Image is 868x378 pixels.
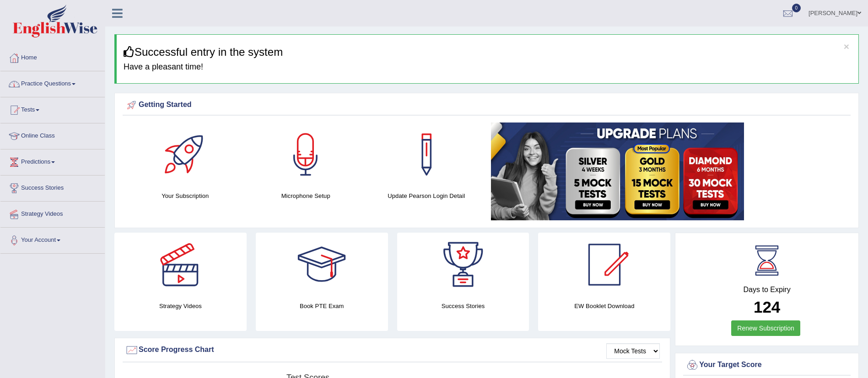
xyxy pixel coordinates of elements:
[124,63,852,72] h4: Have a pleasant time!
[0,228,105,250] a: Your Account
[256,301,388,311] h4: Book PTE Exam
[0,45,105,68] a: Home
[538,301,670,311] h4: EW Booklet Download
[397,301,529,311] h4: Success Stories
[792,4,801,12] span: 0
[685,358,848,372] div: Your Target Score
[114,301,247,311] h4: Strategy Videos
[250,191,361,201] h4: Microphone Setup
[685,286,848,294] h4: Days to Expiry
[0,71,105,94] a: Practice Questions
[371,191,482,201] h4: Update Pearson Login Detail
[844,42,849,51] button: ×
[129,191,241,201] h4: Your Subscription
[124,46,852,58] h3: Successful entry in the system
[0,123,105,146] a: Online Class
[731,320,800,336] a: Renew Subscription
[0,202,105,224] a: Strategy Videos
[0,97,105,120] a: Tests
[125,98,848,112] div: Getting Started
[125,343,660,357] div: Score Progress Chart
[754,298,780,316] b: 124
[0,149,105,172] a: Predictions
[491,122,744,220] img: small5.jpg
[0,176,105,198] a: Success Stories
